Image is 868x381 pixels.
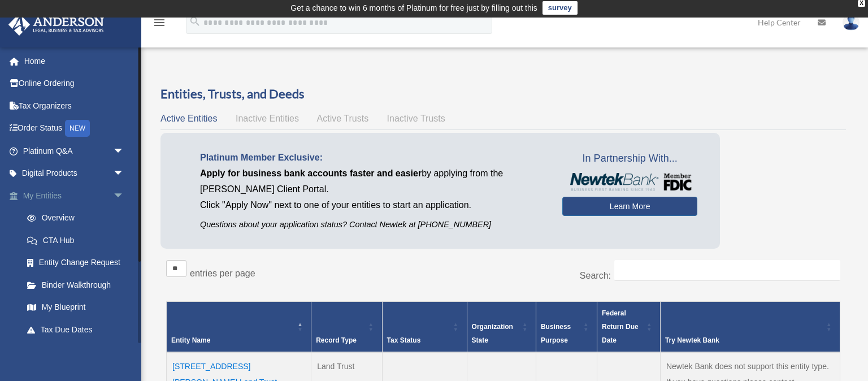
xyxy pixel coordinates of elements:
[580,271,611,280] label: Search:
[16,296,141,319] a: My Blueprint
[113,184,136,207] span: arrow_drop_down
[8,94,141,117] a: Tax Organizers
[113,341,136,364] span: arrow_drop_down
[472,323,513,344] span: Organization State
[382,302,467,353] th: Tax Status: Activate to sort
[843,14,860,31] img: User Pic
[602,309,639,344] span: Federal Return Due Date
[200,150,545,166] p: Platinum Member Exclusive:
[171,336,210,344] span: Entity Name
[200,218,545,232] p: Questions about your application status? Contact Newtek at [PHONE_NUMBER]
[5,14,107,36] img: Anderson Advisors Platinum Portal
[568,173,692,191] img: NewtekBankLogoSM.png
[542,1,578,15] a: survey
[16,274,141,296] a: Binder Walkthrough
[160,85,846,103] h3: Entities, Trusts, and Deeds
[387,336,421,344] span: Tax Status
[316,336,357,344] span: Record Type
[65,120,90,137] div: NEW
[467,302,536,353] th: Organization State: Activate to sort
[200,166,545,197] p: by applying from the [PERSON_NAME] Client Portal.
[290,1,537,15] div: Get a chance to win 6 months of Platinum for free just by filling out this
[189,15,201,28] i: search
[8,117,141,140] a: Order StatusNEW
[8,341,141,363] a: My [PERSON_NAME] Teamarrow_drop_down
[153,16,166,29] i: menu
[541,323,571,344] span: Business Purpose
[160,114,217,123] span: Active Entities
[8,162,141,185] a: Digital Productsarrow_drop_down
[16,207,136,230] a: Overview
[562,197,697,216] a: Learn More
[317,114,369,123] span: Active Trusts
[200,197,545,213] p: Click "Apply Now" next to one of your entities to start an application.
[660,302,840,353] th: Try Newtek Bank : Activate to sort
[190,269,255,278] label: entries per page
[536,302,597,353] th: Business Purpose: Activate to sort
[153,20,166,29] a: menu
[113,162,136,185] span: arrow_drop_down
[8,140,141,162] a: Platinum Q&Aarrow_drop_down
[8,184,141,207] a: My Entitiesarrow_drop_down
[387,114,445,123] span: Inactive Trusts
[113,140,136,163] span: arrow_drop_down
[8,50,141,72] a: Home
[236,114,299,123] span: Inactive Entities
[597,302,661,353] th: Federal Return Due Date: Activate to sort
[562,150,697,168] span: In Partnership With...
[200,168,422,178] span: Apply for business bank accounts faster and easier
[311,302,382,353] th: Record Type: Activate to sort
[16,252,141,274] a: Entity Change Request
[8,72,141,95] a: Online Ordering
[665,334,823,347] div: Try Newtek Bank
[16,229,141,252] a: CTA Hub
[167,302,311,353] th: Entity Name: Activate to invert sorting
[16,318,141,341] a: Tax Due Dates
